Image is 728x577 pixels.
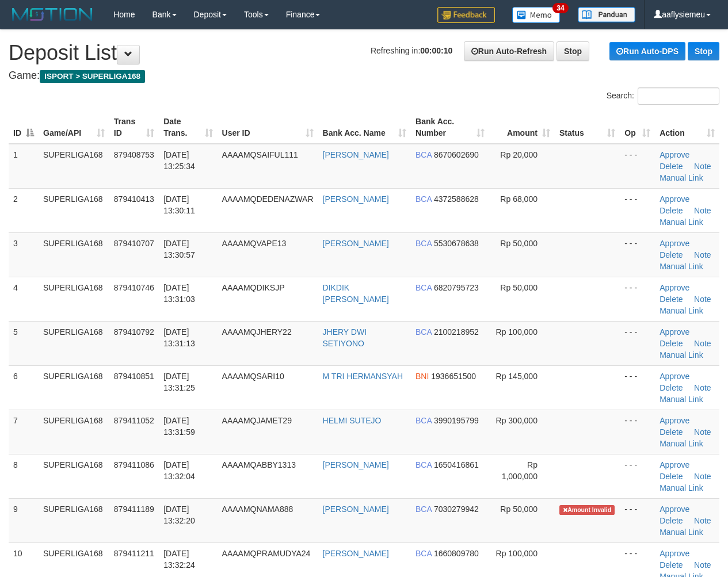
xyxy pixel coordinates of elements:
img: panduan.png [578,7,635,22]
span: AAAAMQDIKSJP [222,283,285,292]
img: Button%20Memo.svg [512,7,561,23]
td: - - - [620,454,655,498]
span: BCA [416,150,432,159]
span: Rp 50,000 [500,239,538,248]
span: Amount is not matched [559,505,615,515]
a: Delete [660,339,683,348]
td: 4 [9,277,39,321]
td: - - - [620,365,655,410]
span: AAAAMQJAMET29 [222,416,292,425]
th: Status: activate to sort column ascending [555,111,620,144]
span: 879410413 [114,194,154,204]
th: Bank Acc. Name: activate to sort column ascending [318,111,411,144]
span: 879411052 [114,416,154,425]
a: Note [694,295,711,304]
td: - - - [620,321,655,365]
a: Manual Link [660,439,703,448]
a: Note [694,560,711,570]
span: Rp 68,000 [500,194,538,204]
a: Note [694,339,711,348]
a: JHERY DWI SETIYONO [323,327,367,348]
th: Action: activate to sort column ascending [655,111,719,144]
td: SUPERLIGA168 [39,498,109,542]
span: Rp 100,000 [496,549,538,558]
a: Delete [660,206,683,215]
th: Bank Acc. Number: activate to sort column ascending [411,111,489,144]
span: Copy 6820795723 to clipboard [434,283,479,292]
span: Copy 1660809780 to clipboard [434,549,479,558]
td: - - - [620,410,655,454]
a: HELMI SUTEJO [323,416,382,425]
td: SUPERLIGA168 [39,144,109,189]
span: Copy 1936651500 to clipboard [431,372,476,381]
td: - - - [620,277,655,321]
span: [DATE] 13:25:34 [163,150,195,171]
span: 879410792 [114,327,154,337]
a: Note [694,206,711,215]
span: [DATE] 13:32:04 [163,460,195,481]
span: Rp 1,000,000 [502,460,538,481]
span: Copy 7030279942 to clipboard [434,505,479,514]
span: Copy 1650416861 to clipboard [434,460,479,469]
td: SUPERLIGA168 [39,410,109,454]
td: SUPERLIGA168 [39,454,109,498]
a: Note [694,516,711,525]
span: AAAAMQNAMA888 [222,505,294,514]
span: 879410746 [114,283,154,292]
a: Run Auto-DPS [609,42,685,60]
span: AAAAMQSARI10 [222,372,284,381]
a: Manual Link [660,395,703,404]
span: BCA [416,416,432,425]
span: ISPORT > SUPERLIGA168 [40,70,145,83]
a: Note [694,162,711,171]
span: BCA [416,505,432,514]
span: [DATE] 13:31:25 [163,372,195,392]
a: [PERSON_NAME] [323,150,389,159]
span: Rp 50,000 [500,283,538,292]
a: Manual Link [660,350,703,360]
td: SUPERLIGA168 [39,232,109,277]
a: Note [694,250,711,259]
th: ID: activate to sort column descending [9,111,39,144]
th: Op: activate to sort column ascending [620,111,655,144]
a: Delete [660,427,683,437]
span: Rp 50,000 [500,505,538,514]
td: 8 [9,454,39,498]
a: M TRI HERMANSYAH [323,372,403,381]
span: AAAAMQVAPE13 [222,239,287,248]
td: - - - [620,144,655,189]
span: 879410707 [114,239,154,248]
img: Feedback.jpg [437,7,495,23]
a: Manual Link [660,306,703,315]
a: Note [694,427,711,437]
a: DIKDIK [PERSON_NAME] [323,283,389,304]
th: Amount: activate to sort column ascending [489,111,555,144]
span: [DATE] 13:32:24 [163,549,195,570]
span: Copy 4372588628 to clipboard [434,194,479,204]
a: Stop [688,42,719,60]
h1: Deposit List [9,41,719,64]
a: Delete [660,516,683,525]
a: [PERSON_NAME] [323,549,389,558]
td: SUPERLIGA168 [39,188,109,232]
span: 879410851 [114,372,154,381]
td: - - - [620,188,655,232]
a: Approve [660,283,689,292]
th: Game/API: activate to sort column ascending [39,111,109,144]
th: User ID: activate to sort column ascending [218,111,318,144]
th: Date Trans.: activate to sort column ascending [159,111,217,144]
a: Note [694,472,711,481]
span: BCA [416,283,432,292]
span: Rp 20,000 [500,150,538,159]
span: BCA [416,194,432,204]
td: 7 [9,410,39,454]
td: - - - [620,232,655,277]
td: 9 [9,498,39,542]
span: BCA [416,327,432,337]
a: Approve [660,416,689,425]
a: Approve [660,239,689,248]
span: [DATE] 13:31:13 [163,327,195,348]
span: BCA [416,239,432,248]
a: Delete [660,560,683,570]
a: Manual Link [660,173,703,182]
